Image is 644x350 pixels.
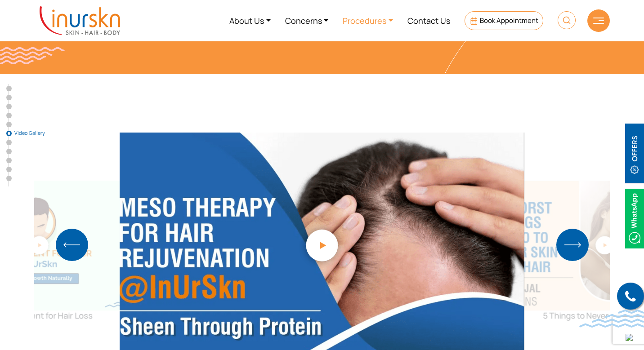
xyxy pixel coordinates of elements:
[222,4,278,37] a: About Us
[625,213,644,222] a: Whatsappicon
[566,235,578,255] div: Next slide
[626,334,633,341] img: up-blue-arrow.svg
[335,4,400,37] a: Procedures
[6,131,12,136] a: Video Gallery
[66,235,78,255] div: Previous slide
[14,130,59,136] span: Video Gallery
[278,4,336,37] a: Concerns
[480,16,538,25] span: Book Appointment
[400,4,457,37] a: Contact Us
[25,231,54,259] img: whiteVideoBt
[625,189,644,248] img: Whatsappicon
[56,229,88,261] img: BluePrevArrow
[590,231,619,259] img: whiteVideoBt
[625,124,644,183] img: offerBt
[297,220,347,270] img: whiteVideoBt
[579,310,644,328] img: bluewave
[40,6,120,35] img: inurskn-logo
[558,11,576,29] img: HeaderSearch
[593,18,604,24] img: hamLine.svg
[465,11,543,30] a: Book Appointment
[556,229,589,261] img: BlueNextArrow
